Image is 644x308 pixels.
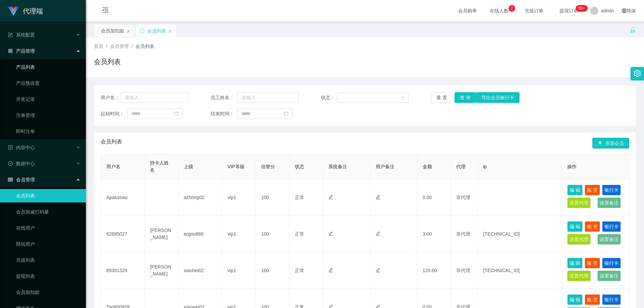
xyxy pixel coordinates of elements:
[585,258,600,268] button: 账 变
[511,5,513,12] p: 2
[16,286,80,299] a: 会员加扣款
[376,231,380,236] i: 图标: edit
[178,179,222,216] td: azhong02
[222,179,256,216] td: vip1
[147,24,166,37] div: 会员列表
[140,28,145,33] i: 图标: sync
[630,27,636,33] i: 图标: unlock
[16,189,80,202] a: 会员列表
[174,111,178,116] i: 图标: calendar
[261,164,275,169] span: 信誉分
[8,177,35,182] span: 会员管理
[16,221,80,235] a: 在线用户
[256,216,289,252] td: 100
[423,164,432,169] span: 金额
[602,258,621,268] button: 银行卡
[8,8,43,13] a: 代理端
[284,111,288,116] i: 图标: calendar
[567,221,583,232] button: 编 辑
[295,164,304,169] span: 状态
[376,164,394,169] span: 用户备注
[222,216,256,252] td: vip1
[178,252,222,289] td: xiaohei02
[401,96,405,100] i: 图标: down
[521,8,547,13] span: 充值订单
[94,44,103,49] span: 首页
[585,294,600,305] button: 账 变
[456,195,470,200] span: 非代理
[101,94,121,101] span: 用户名：
[94,57,121,67] h1: 会员列表
[585,185,600,195] button: 账 变
[101,216,145,252] td: 82895027
[567,258,583,268] button: 编 辑
[8,32,35,38] span: 系统配置
[295,268,304,273] span: 正常
[454,92,476,103] button: 查 询
[597,270,621,281] button: 设置备注
[376,195,380,199] i: 图标: edit
[16,205,80,219] a: 会员加减打码量
[126,29,130,33] i: 图标: close
[23,0,43,22] h1: 代理端
[101,24,124,37] div: 会员加扣款
[576,5,588,12] sup: 1180
[456,268,470,273] span: 非代理
[328,195,333,199] i: 图标: edit
[585,221,600,232] button: 账 变
[567,270,591,281] button: 设置代理
[567,164,577,169] span: 操作
[8,161,35,166] span: 数据中心
[8,7,19,16] img: logo.9652507e.png
[556,8,582,13] span: 提现订单
[478,252,562,289] td: [TECHNICAL_ID]
[602,221,621,232] button: 银行卡
[8,145,35,150] span: 内容中心
[101,138,122,148] span: 会员列表
[431,92,452,103] button: 重 置
[94,0,117,22] i: 图标: menu-fold
[376,268,380,272] i: 图标: edit
[456,164,466,169] span: 代理
[145,216,178,252] td: [PERSON_NAME]
[211,94,237,101] span: 员工姓名：
[597,234,621,245] button: 设置备注
[295,195,304,200] span: 正常
[592,138,629,148] button: 图标: plus添加会员
[16,93,80,106] a: 开奖记录
[184,164,193,169] span: 上级
[321,94,337,101] span: 状态：
[417,216,451,252] td: 3.00
[227,164,245,169] span: VIP等级
[101,252,145,289] td: 89351329
[328,231,333,236] i: 图标: edit
[16,237,80,251] a: 陪玩用户
[16,60,80,74] a: 产品列表
[508,5,515,12] sup: 2
[131,44,133,49] span: /
[16,125,80,138] a: 即时注单
[417,179,451,216] td: 0.00
[106,164,120,169] span: 用户名
[478,216,562,252] td: [TECHNICAL_ID]
[16,253,80,267] a: 充值列表
[602,294,621,305] button: 银行卡
[16,109,80,122] a: 注单管理
[121,92,189,103] input: 请输入
[476,92,520,103] button: 导出会员银行卡
[602,185,621,195] button: 银行卡
[8,49,13,53] i: 图标: appstore-o
[483,164,487,169] span: ip
[136,44,154,49] span: 会员列表
[597,197,621,208] button: 设置备注
[168,29,172,33] i: 图标: close
[567,185,583,195] button: 编 辑
[567,234,591,245] button: 设置代理
[150,160,169,173] span: 持卡人姓名
[101,179,145,216] td: Apalumau
[634,70,641,77] i: 图标: setting
[237,92,299,103] input: 请输入
[486,8,512,13] span: 在线人数
[417,252,451,289] td: 120.00
[8,177,13,182] i: 图标: table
